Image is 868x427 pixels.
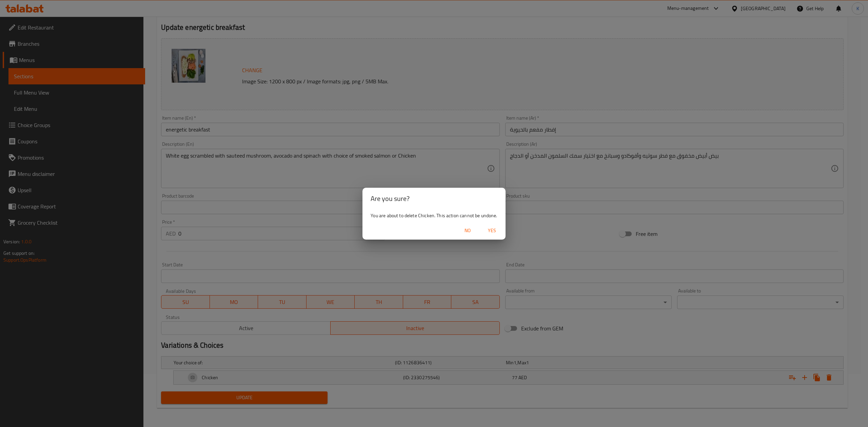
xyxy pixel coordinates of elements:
button: No [457,224,478,237]
div: You are about to delete Chicken. This action cannot be undone. [362,209,505,222]
button: Yes [481,224,503,237]
span: No [459,226,476,235]
span: Yes [484,226,500,235]
h2: Are you sure? [371,193,497,204]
